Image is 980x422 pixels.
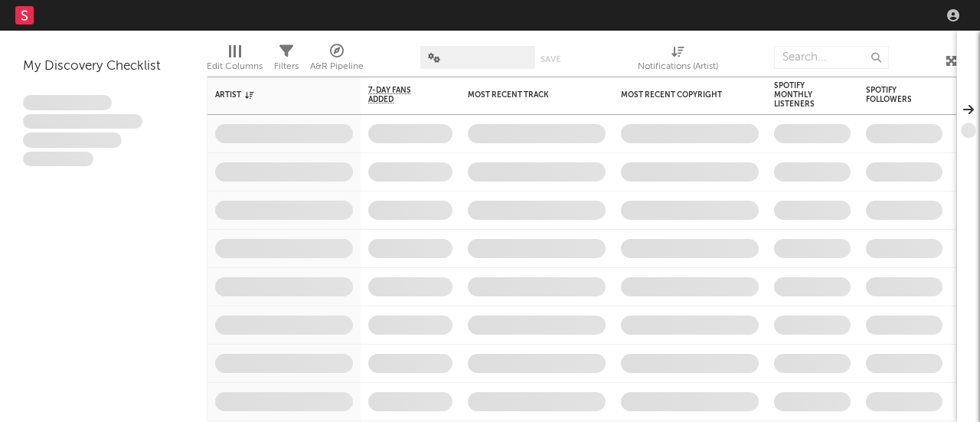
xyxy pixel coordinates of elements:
[468,90,583,100] div: Most Recent Track
[23,95,112,110] span: Lorem ipsum dolor
[215,90,330,100] div: Artist
[310,38,364,83] div: A&R Pipeline
[638,38,718,83] div: Notifications (Artist)
[23,114,142,129] span: Integer aliquet in purus et
[774,81,828,109] div: Spotify Monthly Listeners
[274,38,299,83] div: Filters
[368,86,430,104] span: 7-Day Fans Added
[207,57,263,76] div: Edit Columns
[274,57,299,76] div: Filters
[207,38,263,83] div: Edit Columns
[541,55,560,64] button: Save
[23,152,93,167] span: Aliquam viverra
[621,90,736,100] div: Most Recent Copyright
[866,86,920,104] div: Spotify Followers
[23,132,122,148] span: Praesent ac interdum
[774,46,889,69] input: Search...
[638,57,718,76] div: Notifications (Artist)
[23,57,184,76] div: My Discovery Checklist
[310,57,364,76] div: A&R Pipeline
